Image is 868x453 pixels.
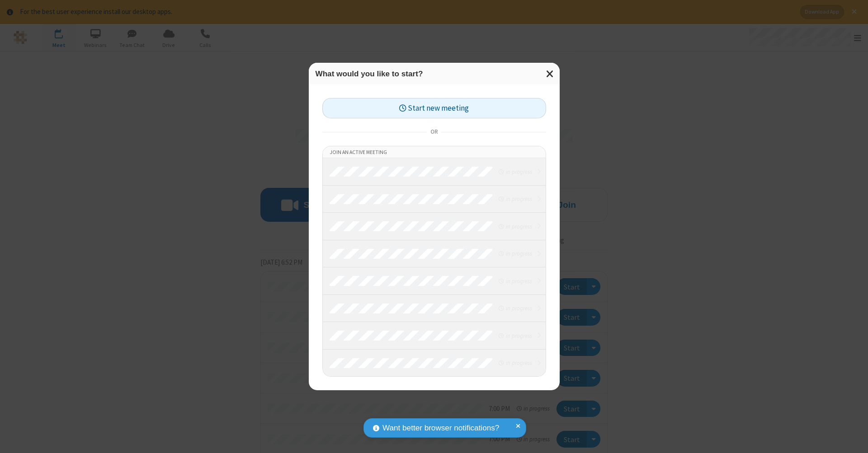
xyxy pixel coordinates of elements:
[499,168,532,176] em: in progress
[382,422,499,434] span: Want better browser notifications?
[499,249,532,258] em: in progress
[541,63,560,85] button: Close modal
[322,98,546,118] button: Start new meeting
[427,126,441,139] span: or
[499,332,532,340] em: in progress
[323,146,546,158] li: Join an active meeting
[499,304,532,313] em: in progress
[499,222,532,231] em: in progress
[316,70,553,78] h3: What would you like to start?
[499,359,532,367] em: in progress
[499,277,532,285] em: in progress
[499,195,532,203] em: in progress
